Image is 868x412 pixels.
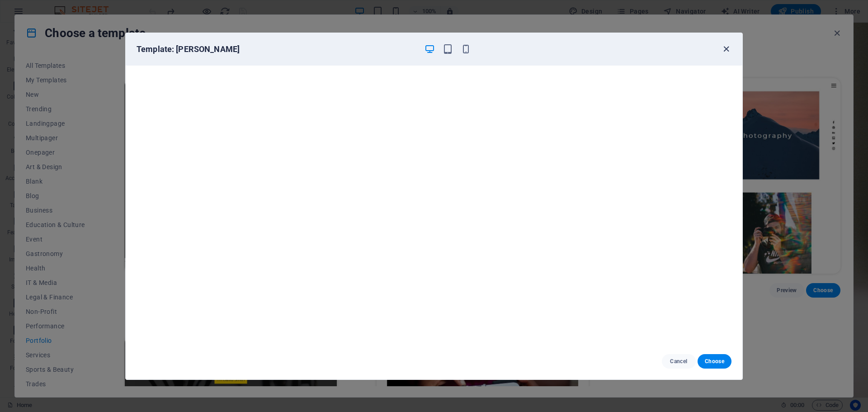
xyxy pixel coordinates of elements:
a: AboutNOVA [136,174,484,266]
h6: Template: [PERSON_NAME] [137,44,417,55]
button: Choose [698,354,731,369]
span: Choose [705,358,724,365]
button: Cancel [662,354,696,369]
iframe: To enrich screen reader interactions, please activate Accessibility in Grammarly extension settings [126,66,742,343]
span: Cancel [669,358,689,365]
